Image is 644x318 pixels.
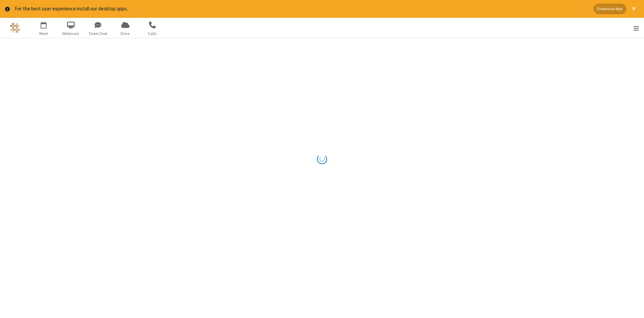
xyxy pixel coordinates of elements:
[2,18,28,38] button: Logo
[15,5,589,13] div: For the best user experience install our desktop apps.
[31,31,56,37] span: Meet
[140,31,165,37] span: Calls
[113,31,138,37] span: Drive
[629,4,639,14] button: Close alert
[594,4,626,14] button: Download App
[86,31,111,37] span: Team Chat
[625,18,644,38] div: Open menu
[10,23,20,33] img: QA Selenium DO NOT DELETE OR CHANGE
[58,31,84,37] span: Webinars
